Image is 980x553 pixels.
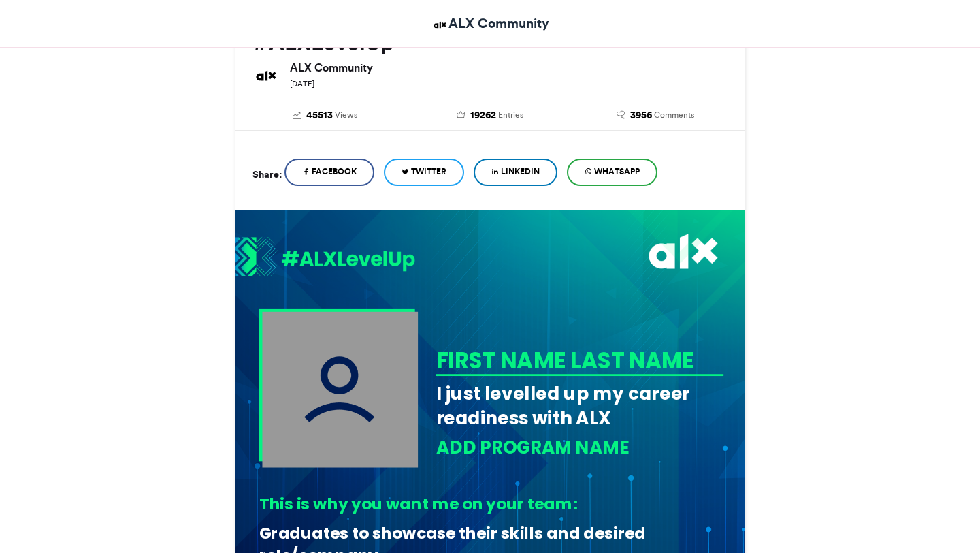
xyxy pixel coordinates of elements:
[436,435,724,460] div: ADD PROGRAM NAME
[594,165,640,178] span: WhatsApp
[474,159,557,186] a: LinkedIn
[252,62,280,89] img: ALX Community
[335,109,357,121] span: Views
[252,165,282,183] h5: Share:
[306,108,333,123] span: 45513
[252,31,728,55] h2: #ALXLevelUp
[431,14,549,33] a: ALX Community
[923,499,966,539] iframe: chat widget
[411,165,446,178] span: Twitter
[436,381,724,430] div: I just levelled up my career readiness with ALX
[470,108,496,123] span: 19262
[262,311,418,467] img: user_filled.png
[583,108,728,123] a: 3956 Comments
[654,109,694,121] span: Comments
[259,493,714,516] div: This is why you want me on your team:
[235,236,415,280] img: 1721821317.056-e66095c2f9b7be57613cf5c749b4708f54720bc2.png
[630,108,652,123] span: 3956
[252,108,397,123] a: 45513 Views
[290,62,728,73] h6: ALX Community
[384,159,464,186] a: Twitter
[284,159,374,186] a: Facebook
[290,79,314,89] small: [DATE]
[498,109,523,121] span: Entries
[567,159,657,186] a: WhatsApp
[418,108,563,123] a: 19262 Entries
[436,345,719,376] div: FIRST NAME LAST NAME
[431,16,448,33] img: ALX Community
[501,165,540,178] span: LinkedIn
[312,165,357,178] span: Facebook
